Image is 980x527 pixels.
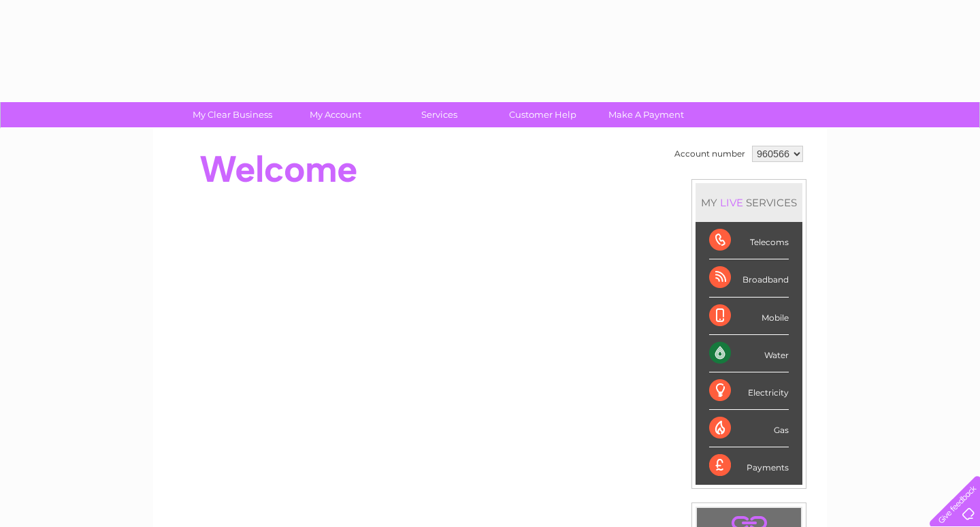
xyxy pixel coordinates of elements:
td: Account number [671,142,749,165]
a: Customer Help [487,102,599,127]
a: My Clear Business [176,102,289,127]
div: Electricity [709,372,789,410]
div: Gas [709,410,789,447]
a: Make A Payment [590,102,702,127]
div: MY SERVICES [696,183,802,222]
div: Broadband [709,259,789,297]
div: Mobile [709,298,789,335]
div: Telecoms [709,222,789,259]
a: My Account [280,102,392,127]
div: Payments [709,447,789,484]
div: Water [709,335,789,372]
div: LIVE [717,196,746,209]
a: Services [383,102,495,127]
